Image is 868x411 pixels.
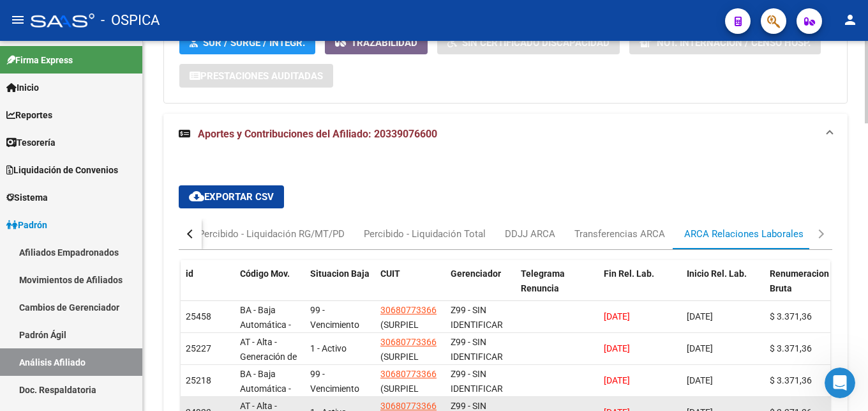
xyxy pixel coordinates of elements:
span: Inicio Rel. Lab. [687,268,747,279]
span: 99 - Vencimiento de contrato a plazo fijo o determ., a tiempo compl. o parcial [310,305,366,403]
span: Fin Rel. Lab. [604,268,654,279]
span: Z99 - SIN IDENTIFICAR [451,305,503,330]
span: 30680773366 [380,401,437,411]
datatable-header-cell: id [181,260,235,316]
span: Firma Express [6,53,73,67]
mat-icon: cloud_download [189,189,204,204]
mat-expansion-panel-header: Aportes y Contribuciones del Afiliado: 20339076600 [163,114,848,155]
span: Sistema [6,190,48,205]
div: Percibido - Liquidación Total [364,227,486,241]
span: Gerenciador [451,268,501,279]
span: 30680773366 [380,369,437,379]
span: 25458 [186,311,211,322]
span: Renumeracion Bruta [770,268,829,293]
span: Inicio [6,81,39,95]
span: $ 3.371,36 [770,343,812,353]
button: Trazabilidad [325,31,428,54]
span: Código Mov. [240,268,290,279]
span: 25218 [186,375,211,385]
span: 30680773366 [380,305,437,315]
span: 1 - Activo [310,343,347,353]
span: Reportes [6,108,52,122]
datatable-header-cell: CUIT [375,260,445,316]
mat-icon: person [842,12,858,27]
span: (SURPIEL SOCIEDAD ANONIMA) [380,352,424,391]
datatable-header-cell: Renumeracion Bruta [765,260,835,316]
span: [DATE] [604,375,630,385]
button: Sin Certificado Discapacidad [437,31,620,54]
span: 25227 [186,343,211,353]
div: Percibido - Liquidación RG/MT/PD [198,227,345,241]
span: Telegrama Renuncia [521,268,565,293]
button: SUR / SURGE / INTEGR. [179,31,315,54]
span: CUIT [380,268,400,279]
datatable-header-cell: Inicio Rel. Lab. [682,260,765,316]
span: [DATE] [604,343,630,353]
datatable-header-cell: Fin Rel. Lab. [599,260,682,316]
span: Z99 - SIN IDENTIFICAR [451,337,503,362]
span: (SURPIEL SOCIEDAD ANONIMA) [380,320,424,359]
button: Not. Internacion / Censo Hosp. [629,31,821,54]
span: [DATE] [687,311,713,322]
span: Situacion Baja [310,268,370,279]
span: Liquidación de Convenios [6,163,118,177]
span: SUR / SURGE / INTEGR. [203,37,305,49]
span: Exportar CSV [189,191,274,203]
span: Tesorería [6,136,56,150]
span: [DATE] [687,343,713,353]
mat-icon: menu [10,12,26,27]
span: AT - Alta - Generación de clave [240,337,297,376]
button: Exportar CSV [179,185,284,208]
span: - OSPICA [101,6,160,35]
span: BA - Baja Automática - Anulación [240,305,291,345]
span: 30680773366 [380,337,437,347]
span: $ 3.371,36 [770,311,812,322]
span: Trazabilidad [351,37,417,49]
span: Aportes y Contribuciones del Afiliado: 20339076600 [198,128,437,140]
span: $ 3.371,36 [770,375,812,385]
span: Padrón [6,218,47,232]
span: Z99 - SIN IDENTIFICAR [451,369,503,394]
span: Not. Internacion / Censo Hosp. [657,37,811,49]
iframe: Intercom live chat [825,368,855,398]
span: [DATE] [687,375,713,385]
span: Sin Certificado Discapacidad [462,37,610,49]
div: Transferencias ARCA [574,227,665,241]
datatable-header-cell: Código Mov. [235,260,305,316]
datatable-header-cell: Telegrama Renuncia [516,260,599,316]
span: Prestaciones Auditadas [200,70,323,82]
div: ARCA Relaciones Laborales [684,227,804,241]
span: [DATE] [604,311,630,322]
span: id [186,268,193,279]
datatable-header-cell: Gerenciador [445,260,516,316]
span: BA - Baja Automática - Anulación [240,369,291,408]
button: Prestaciones Auditadas [179,64,333,88]
datatable-header-cell: Situacion Baja [305,260,375,316]
div: DDJJ ARCA [505,227,555,241]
